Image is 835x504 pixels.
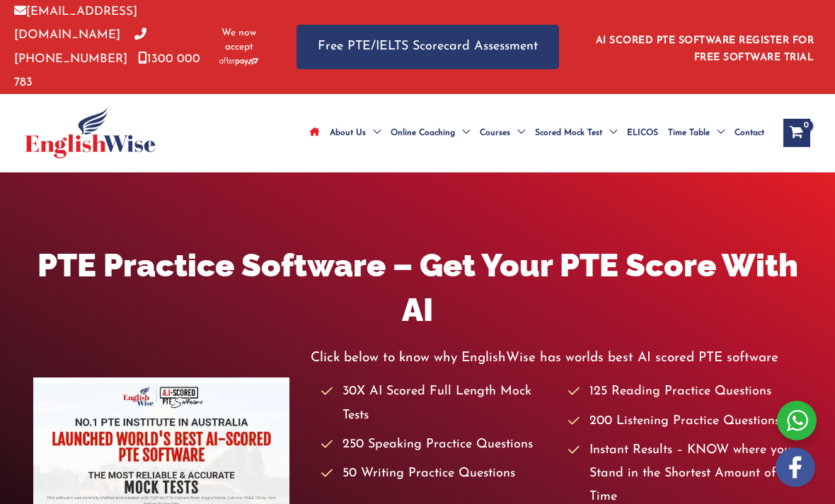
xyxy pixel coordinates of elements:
a: [PHONE_NUMBER] [14,29,146,64]
a: [EMAIL_ADDRESS][DOMAIN_NAME] [14,6,137,41]
p: Click below to know why EnglishWise has worlds best AI scored PTE software [311,346,802,370]
img: white-facebook.png [776,447,815,487]
span: We now accept [217,26,261,54]
a: Scored Mock TestMenu Toggle [530,108,622,158]
span: Courses [480,108,510,158]
span: Menu Toggle [602,108,617,158]
li: 30X AI Scored Full Length Mock Tests [321,380,555,428]
h1: PTE Practice Software – Get Your PTE Score With AI [33,243,802,332]
span: Menu Toggle [455,108,470,158]
img: cropped-ew-logo [25,107,156,158]
aside: Header Widget 1 [587,24,821,70]
img: Afterpay-Logo [219,57,258,65]
li: 200 Listening Practice Questions [568,410,802,433]
span: Menu Toggle [510,108,525,158]
a: About UsMenu Toggle [325,108,386,158]
span: Menu Toggle [710,108,725,158]
nav: Site Navigation: Main Menu [305,108,769,158]
a: Contact [730,108,769,158]
span: Time Table [668,108,710,158]
a: AI SCORED PTE SOFTWARE REGISTER FOR FREE SOFTWARE TRIAL [596,35,814,63]
li: 125 Reading Practice Questions [568,380,802,404]
span: About Us [330,108,366,158]
span: ELICOS [627,108,658,158]
a: ELICOS [622,108,663,158]
a: Free PTE/IELTS Scorecard Assessment [296,25,559,69]
a: Online CoachingMenu Toggle [386,108,475,158]
span: Menu Toggle [366,108,381,158]
span: Contact [735,108,764,158]
a: Time TableMenu Toggle [663,108,730,158]
li: 50 Writing Practice Questions [321,462,555,486]
a: View Shopping Cart, empty [783,119,810,147]
li: 250 Speaking Practice Questions [321,433,555,457]
span: Online Coaching [391,108,455,158]
a: 1300 000 783 [14,53,200,88]
span: Scored Mock Test [535,108,602,158]
a: CoursesMenu Toggle [475,108,530,158]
